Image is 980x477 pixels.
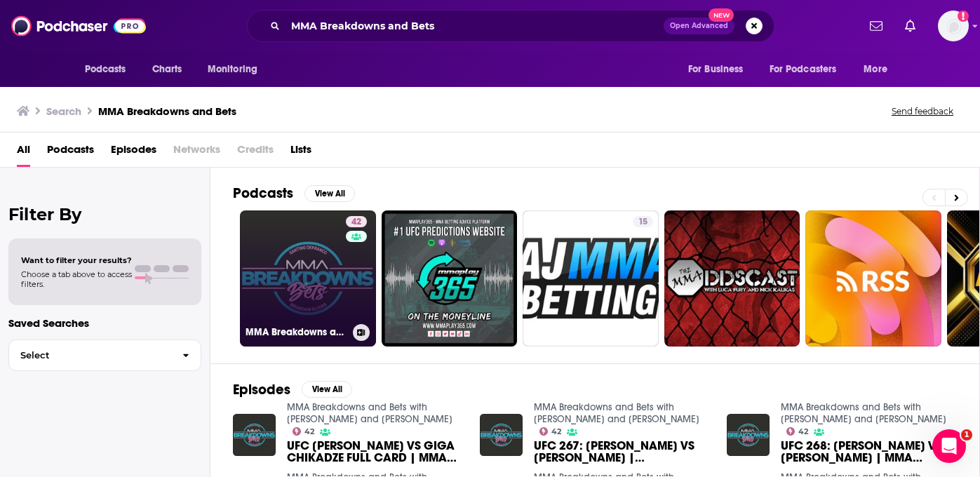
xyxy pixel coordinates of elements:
a: Show notifications dropdown [899,14,921,38]
svg: Add a profile image [958,11,969,22]
span: Credits [237,138,274,167]
span: Charts [152,60,182,79]
a: Episodes [111,138,156,167]
button: View All [304,185,355,202]
span: Networks [173,138,220,167]
iframe: Intercom live chat [932,429,966,463]
span: 42 [351,215,361,229]
a: MMA Breakdowns and Bets with Santino DeFranco and Brandan Olivas [534,401,699,425]
button: Open AdvancedNew [664,18,734,34]
span: Want to filter your results? [21,255,132,265]
span: UFC [PERSON_NAME] VS GIGA CHIKADZE FULL CARD | MMA BREAKDOWNS | BETS | PREDICTIONS | MAKE $$ [287,440,463,464]
img: User Profile [938,11,969,41]
a: MMA Breakdowns and Bets with Santino DeFranco and Brandan Olivas [287,401,452,425]
a: Podcasts [47,138,94,167]
img: UFC 268: COLBY COVINGTON VS KAMARU USMAN | MMA PREDICTIONS | BETS | BREAKDOWNS TO MAKE $$ [727,414,770,457]
span: 15 [638,215,647,229]
span: For Podcasters [770,60,837,79]
a: MMA Breakdowns and Bets with Santino DeFranco and Brandan Olivas [781,401,946,425]
a: Show notifications dropdown [864,14,888,38]
input: Search podcasts, credits, & more... [286,15,664,37]
img: UFC CALVIN KATTAR VS GIGA CHIKADZE FULL CARD | MMA BREAKDOWNS | BETS | PREDICTIONS | MAKE $$ [233,414,276,457]
h3: MMA Breakdowns and Bets with [PERSON_NAME] and [PERSON_NAME] [246,326,347,338]
a: UFC CALVIN KATTAR VS GIGA CHIKADZE FULL CARD | MMA BREAKDOWNS | BETS | PREDICTIONS | MAKE $$ [287,440,463,464]
span: 42 [304,429,314,435]
button: open menu [760,56,857,83]
a: 15 [633,216,653,227]
a: Charts [143,56,191,83]
img: Podchaser - Follow, Share and Rate Podcasts [11,13,146,39]
a: UFC 268: COLBY COVINGTON VS KAMARU USMAN | MMA PREDICTIONS | BETS | BREAKDOWNS TO MAKE $$ [781,440,957,464]
a: 15 [523,210,659,347]
a: PodcastsView All [233,184,355,202]
h2: Podcasts [233,184,293,202]
button: Show profile menu [938,11,969,41]
a: All [17,138,30,167]
a: EpisodesView All [233,381,352,398]
span: For Business [688,60,744,79]
a: UFC 267: BLACHOWICZ VS TEIXEIRA | YAN VS SANDHAGEN | MMA BETS | BREAKDOWNS | PREDICTIONS [534,440,710,464]
a: 42 [539,427,562,436]
a: 42 [293,427,315,436]
span: UFC 268: [PERSON_NAME] VS [PERSON_NAME] | MMA PREDICTIONS | BETS | BREAKDOWNS TO MAKE $$ [781,440,957,464]
button: open menu [854,56,905,83]
span: Open Advanced [670,22,728,29]
span: UFC 267: [PERSON_NAME] VS [PERSON_NAME] | [PERSON_NAME] VS [PERSON_NAME] | MMA BETS | BREAKDOWNS ... [534,440,710,464]
span: 1 [961,429,972,441]
a: 42 [786,427,809,436]
a: 42 [346,216,367,227]
span: Podcasts [85,60,126,79]
span: Monitoring [208,60,257,79]
h3: MMA Breakdowns and Bets [98,105,236,118]
button: open menu [75,56,145,83]
button: open menu [198,56,276,83]
button: open menu [678,56,761,83]
h3: Search [46,105,81,118]
img: UFC 267: BLACHOWICZ VS TEIXEIRA | YAN VS SANDHAGEN | MMA BETS | BREAKDOWNS | PREDICTIONS [480,414,523,457]
a: 42MMA Breakdowns and Bets with [PERSON_NAME] and [PERSON_NAME] [240,210,376,347]
div: Search podcasts, credits, & more... [247,10,774,42]
p: Saved Searches [8,316,201,330]
a: Lists [290,138,311,167]
span: 42 [798,429,808,435]
span: Logged in as gabrielle.gantz [938,11,969,41]
button: View All [302,381,352,398]
h2: Filter By [8,204,201,224]
span: More [864,60,887,79]
span: 42 [551,429,561,435]
span: New [709,8,734,22]
button: Send feedback [887,105,958,117]
button: Select [8,340,201,371]
span: Choose a tab above to access filters. [21,269,132,289]
span: Select [9,351,171,360]
h2: Episodes [233,381,290,398]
